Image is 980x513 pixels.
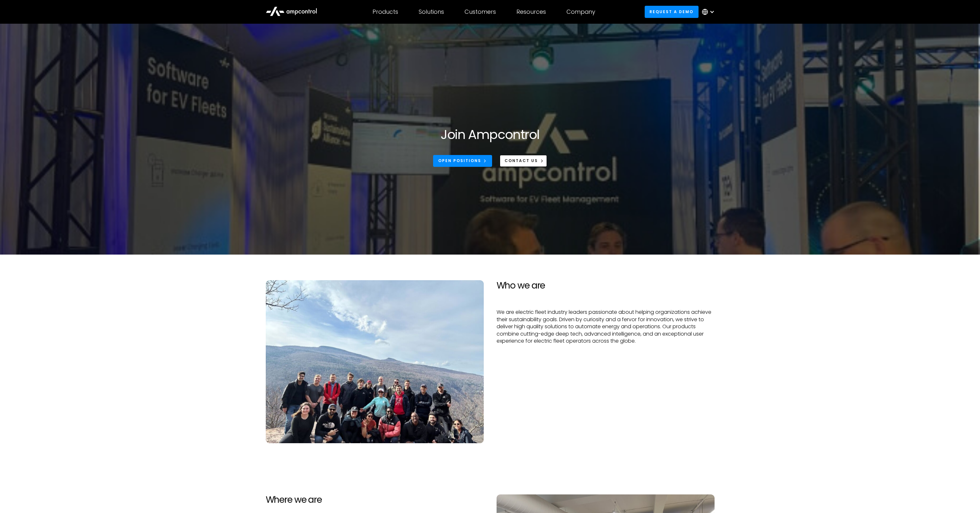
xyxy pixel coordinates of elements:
div: Company [566,8,595,15]
div: CONTACT US [505,158,538,164]
div: Solutions [419,8,444,15]
div: Customers [465,8,496,15]
div: Resources [516,8,546,15]
div: Open Positions [438,158,481,164]
a: Open Positions [433,155,492,167]
h2: Who we are [497,280,715,291]
p: We are electric fleet industry leaders passionate about helping organizations achieve their susta... [497,309,715,345]
h1: Join Ampcontrol [440,127,539,142]
a: CONTACT US [500,155,547,167]
div: Products [373,8,398,15]
h2: Where we are [266,494,484,505]
a: Request a demo [645,6,699,18]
